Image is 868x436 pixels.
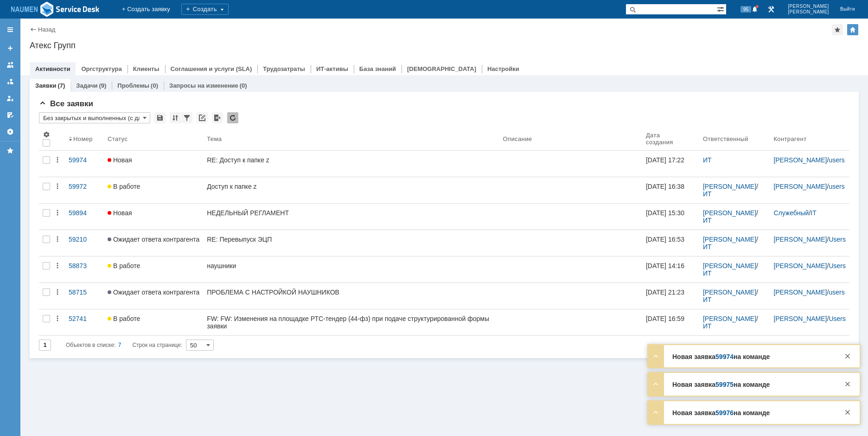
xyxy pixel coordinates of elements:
[263,65,305,72] a: Трудозатраты
[181,4,229,15] div: Создать
[642,309,699,335] a: [DATE] 16:59
[207,156,495,164] div: RE: Доступ к папке z
[773,209,846,217] div: /
[207,209,495,217] div: НЕДЕЛЬНЫЙ РЕГЛАМЕНТ
[69,183,100,190] div: 59972
[829,236,846,243] a: Users
[39,99,93,108] span: Все заявки
[487,65,519,72] a: Настройки
[207,289,495,296] div: ПРОБЛЕМА С НАСТРОЙКОЙ НАУШНИКОВ
[69,209,100,217] div: 59894
[108,183,140,190] span: В работе
[212,112,223,123] div: Экспорт списка
[773,289,846,296] div: /
[154,112,166,123] div: Сохранить вид
[773,315,846,322] div: /
[715,381,734,388] a: 59975
[203,127,499,151] th: Тема
[703,236,756,243] a: [PERSON_NAME]
[203,204,499,230] a: НЕДЕЛЬНЫЙ РЕГЛАМЕНТ
[811,209,816,217] a: IT
[66,342,115,348] span: Объектов в списке:
[703,209,756,217] a: [PERSON_NAME]
[715,409,734,417] a: 59976
[642,151,699,177] a: [DATE] 17:22
[104,177,203,203] a: В работе
[703,183,756,190] a: [PERSON_NAME]
[3,124,18,139] a: Настройки
[133,65,160,72] a: Клиенты
[30,41,859,50] div: Атекс Групп
[642,230,699,256] a: [DATE] 16:53
[81,65,121,72] a: Оргструктура
[170,112,181,123] div: Сортировка...
[65,204,104,230] a: 59894
[703,190,712,198] a: ИТ
[3,91,18,106] a: Мои заявки
[829,183,844,190] a: users
[118,340,121,351] div: 7
[773,236,827,243] a: [PERSON_NAME]
[703,296,712,303] a: ИТ
[773,315,827,322] a: [PERSON_NAME]
[54,156,61,164] div: Действия
[646,289,684,296] div: [DATE] 21:23
[117,82,149,89] a: Проблемы
[181,112,192,123] div: Фильтрация...
[773,183,827,190] a: [PERSON_NAME]
[703,315,756,322] a: [PERSON_NAME]
[104,256,203,282] a: В работе
[108,315,140,322] span: В работе
[76,82,97,89] a: Задачи
[829,289,844,296] a: users
[104,151,203,177] a: Новая
[73,135,93,142] div: Номер
[715,353,734,360] a: 59974
[108,262,140,269] span: В работе
[11,1,100,18] img: Ad3g3kIAYj9CAAAAAElFTkSuQmCC
[11,1,100,18] a: Перейти на домашнюю страницу
[108,236,199,243] span: Ожидает ответа контрагента
[104,127,203,151] th: Статус
[646,209,684,217] div: [DATE] 15:30
[703,209,766,224] div: /
[646,183,684,190] div: [DATE] 16:38
[65,283,104,309] a: 58715
[151,82,158,89] div: (0)
[3,74,18,89] a: Заявки в моей ответственности
[773,209,809,217] a: Служебный
[108,209,132,217] span: Новая
[65,309,104,335] a: 52741
[703,236,766,250] div: /
[703,243,712,250] a: ИТ
[207,183,495,190] div: Доступ к папке z
[359,65,396,72] a: База знаний
[69,262,100,269] div: 58873
[54,209,61,217] div: Действия
[108,289,199,296] span: Ожидает ответа контрагента
[69,156,100,164] div: 59974
[43,131,50,138] span: Настройки
[207,135,222,142] div: Тема
[69,315,100,322] div: 52741
[54,262,61,269] div: Действия
[672,409,770,417] strong: Новая заявка на команде
[35,82,56,89] a: Заявки
[207,315,495,330] div: FW: FW: Изменения на площадке РТС-тендер (44-фз) при подаче структурированной формы заявки
[703,269,712,277] a: ИТ
[829,262,846,269] a: Users
[773,236,846,243] div: /
[54,236,61,243] div: Действия
[642,127,699,151] th: Дата создания
[703,217,712,224] a: ИТ
[703,183,766,198] div: /
[703,322,712,330] a: ИТ
[35,65,70,72] a: Активности
[65,177,104,203] a: 59972
[703,262,766,277] div: /
[842,407,853,418] div: Закрыть
[672,381,770,388] strong: Новая заявка на команде
[203,309,499,335] a: FW: FW: Изменения на площадке РТС-тендер (44-фз) при подаче структурированной формы заявки
[703,262,756,269] a: [PERSON_NAME]
[69,289,100,296] div: 58715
